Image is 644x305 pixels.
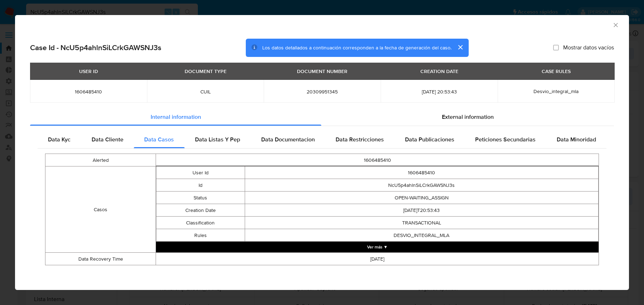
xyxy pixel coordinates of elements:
span: External information [442,113,494,121]
button: Cerrar ventana [612,21,619,28]
span: CUIL [156,88,255,95]
td: DESVIO_INTEGRAL_MLA [245,229,599,242]
h2: Case Id - NcU5p4ahlnSiLCrkGAWSNJ3s [30,43,161,52]
input: Mostrar datos vacíos [553,45,559,50]
td: Classification [156,217,245,229]
span: Data Restricciones [336,135,384,144]
td: [DATE] [156,253,599,265]
span: Mostrar datos vacíos [563,44,614,51]
button: Expand array [156,242,599,252]
span: Desvio_integral_mla [533,88,579,95]
span: Data Cliente [92,135,123,144]
span: Data Documentacion [261,135,315,144]
span: Data Listas Y Pep [195,135,240,144]
td: Data Recovery Time [45,253,156,265]
td: Rules [156,229,245,242]
td: User Id [156,166,245,179]
div: USER ID [75,65,102,77]
td: Creation Date [156,204,245,217]
td: Alerted [45,154,156,166]
div: closure-recommendation-modal [15,15,629,290]
span: Data Publicaciones [405,135,454,144]
div: CREATION DATE [416,65,463,77]
td: Casos [45,166,156,253]
span: Data Kyc [48,135,70,144]
td: 1606485410 [245,166,599,179]
td: OPEN-WAITING_ASSIGN [245,192,599,204]
button: cerrar [452,39,469,56]
div: Detailed info [30,108,614,126]
span: [DATE] 20:53:43 [389,88,489,95]
div: Detailed internal info [38,131,606,148]
span: Data Minoridad [557,135,596,144]
div: DOCUMENT TYPE [180,65,231,77]
td: NcU5p4ahlnSiLCrkGAWSNJ3s [245,179,599,192]
div: CASE RULES [537,65,575,77]
td: [DATE]T20:53:43 [245,204,599,217]
span: Internal information [151,113,201,121]
span: 1606485410 [39,88,138,95]
span: Peticiones Secundarias [475,135,536,144]
span: Data Casos [144,135,174,144]
span: 20309951345 [272,88,372,95]
td: Status [156,192,245,204]
td: 1606485410 [156,154,599,166]
td: Id [156,179,245,192]
td: TRANSACTIONAL [245,217,599,229]
div: DOCUMENT NUMBER [293,65,352,77]
span: Los datos detallados a continuación corresponden a la fecha de generación del caso. [262,44,452,51]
